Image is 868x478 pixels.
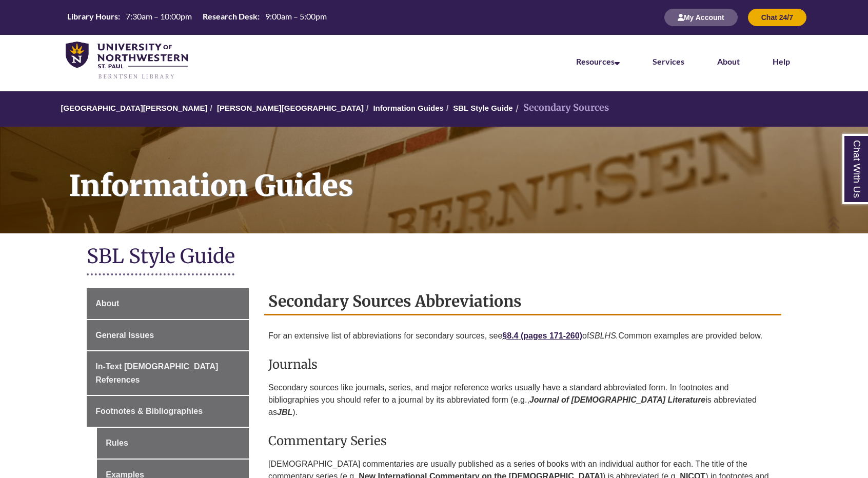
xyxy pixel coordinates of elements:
span: 9:00am – 5:00pm [265,11,327,21]
h3: Commentary Series [268,433,777,449]
h1: SBL Style Guide [87,244,781,271]
strong: pages 171-260) [523,331,582,340]
th: Library Hours: [63,11,122,22]
p: For an extensive list of abbreviations for secondary sources, see of Common examples are provided... [268,326,777,346]
span: 7:30am – 10:00pm [126,11,192,21]
h1: Information Guides [57,127,868,220]
strong: §8.4 [502,331,518,340]
a: §8.4 (pages 171-260) [502,331,582,340]
p: Secondary sources like journals, series, and major reference works usually have a standard abbrev... [268,377,777,423]
a: Back to Top [827,215,865,229]
em: SBLHS. [589,331,618,340]
em: Journal of [DEMOGRAPHIC_DATA] Literature [529,395,705,404]
img: UNWSP Library Logo [66,42,188,80]
a: About [717,56,740,66]
table: Hours Today [63,11,331,24]
th: Research Desk: [199,11,261,22]
a: In-Text [DEMOGRAPHIC_DATA] References [87,351,249,395]
a: General Issues [87,320,249,351]
a: Hours Today [63,11,331,25]
a: My Account [664,13,738,22]
a: Services [653,56,684,66]
h2: Secondary Sources Abbreviations [264,288,781,315]
a: Rules [97,428,249,459]
a: [PERSON_NAME][GEOGRAPHIC_DATA] [217,104,364,112]
button: My Account [664,9,738,26]
a: Information Guides [373,104,444,112]
h3: Journals [268,356,777,372]
strong: ( [521,331,523,340]
span: In-Text [DEMOGRAPHIC_DATA] References [95,362,218,384]
a: Chat 24/7 [748,13,806,22]
span: General Issues [95,331,154,340]
a: Footnotes & Bibliographies [87,396,249,427]
a: Help [773,56,790,66]
a: About [87,288,249,319]
span: Footnotes & Bibliographies [95,407,203,415]
a: [GEOGRAPHIC_DATA][PERSON_NAME] [61,104,207,112]
span: About [95,299,119,308]
button: Chat 24/7 [748,9,806,26]
em: JBL [277,408,292,416]
a: Resources [576,56,620,66]
a: SBL Style Guide [453,104,512,112]
li: Secondary Sources [513,101,609,115]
